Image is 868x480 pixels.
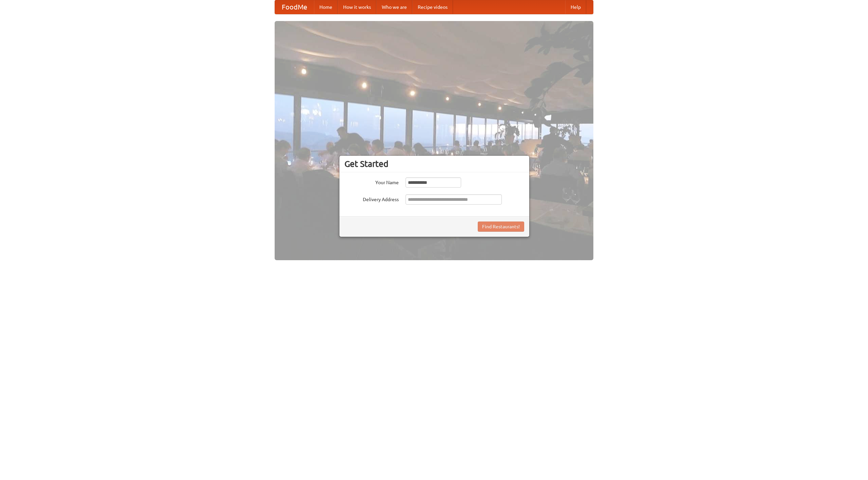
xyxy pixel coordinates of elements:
label: Your Name [344,177,399,186]
a: Recipe videos [412,0,453,14]
a: Who we are [376,0,412,14]
h3: Get Started [344,159,524,169]
a: FoodMe [275,0,314,14]
a: How it works [338,0,376,14]
label: Delivery Address [344,194,399,203]
a: Home [314,0,338,14]
a: Help [565,0,586,14]
button: Find Restaurants! [478,222,524,232]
